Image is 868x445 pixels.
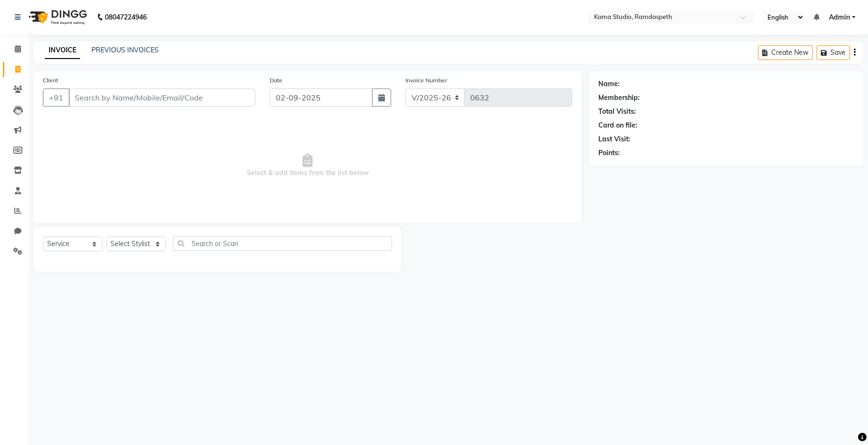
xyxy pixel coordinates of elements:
img: logo [24,4,90,30]
button: Create New [758,45,813,60]
input: Search by Name/Mobile/Email/Code [69,89,255,107]
div: Last Visit: [598,134,630,144]
button: Save [817,45,850,60]
div: Name: [598,79,620,89]
div: Membership: [598,93,640,103]
span: Select & add items from the list below [43,118,572,213]
label: Invoice Number [405,76,447,85]
div: Total Visits: [598,107,636,117]
b: 08047224946 [105,4,147,30]
button: +91 [43,89,70,107]
input: Search or Scan [173,236,392,251]
div: Points: [598,148,620,158]
a: PREVIOUS INVOICES [91,46,159,54]
span: Admin [829,12,850,22]
div: Card on file: [598,120,637,130]
a: INVOICE [45,42,80,59]
label: Client [43,76,58,85]
label: Date [270,76,283,85]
